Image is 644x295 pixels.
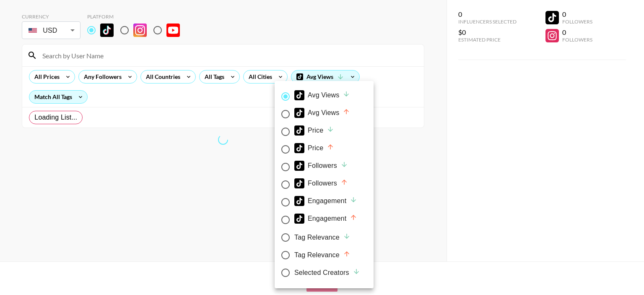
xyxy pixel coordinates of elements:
div: Tag Relevance [294,250,351,260]
div: Followers [294,161,348,171]
div: Selected Creators [294,268,360,278]
div: Engagement [294,196,357,206]
div: Engagement [294,214,357,224]
div: Followers [294,178,348,188]
div: Tag Relevance [294,232,351,243]
div: Price [294,143,334,153]
div: Avg Views [294,90,350,100]
div: Avg Views [294,108,350,118]
div: Price [294,125,334,136]
iframe: Drift Widget Chat Controller [602,253,634,285]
